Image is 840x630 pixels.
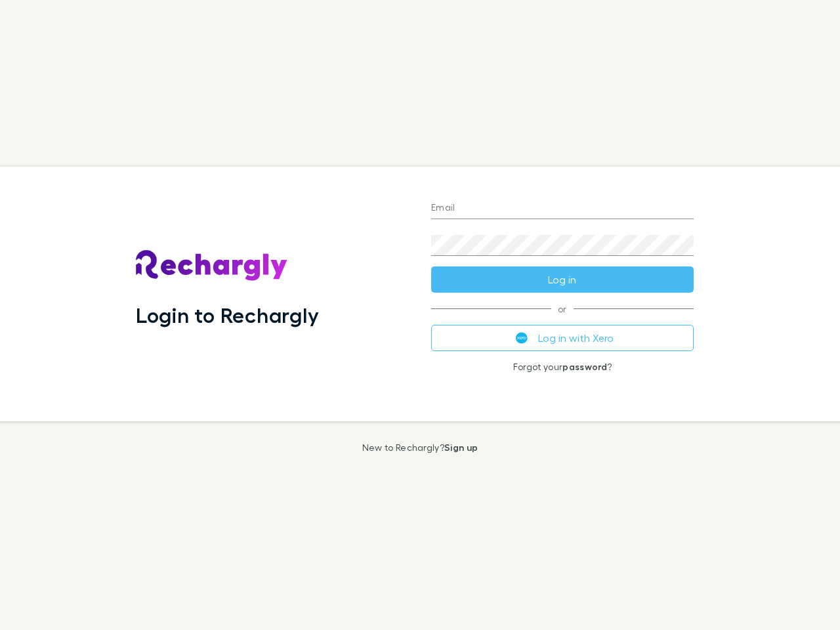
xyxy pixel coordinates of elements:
img: Rechargly's Logo [136,250,288,282]
a: password [562,361,607,372]
p: New to Rechargly? [362,442,478,453]
img: Xero's logo [516,332,528,344]
button: Log in with Xero [431,325,694,351]
p: Forgot your ? [431,362,694,372]
span: or [431,308,694,309]
a: Sign up [444,442,478,453]
h1: Login to Rechargly [136,303,319,327]
button: Log in [431,266,694,293]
